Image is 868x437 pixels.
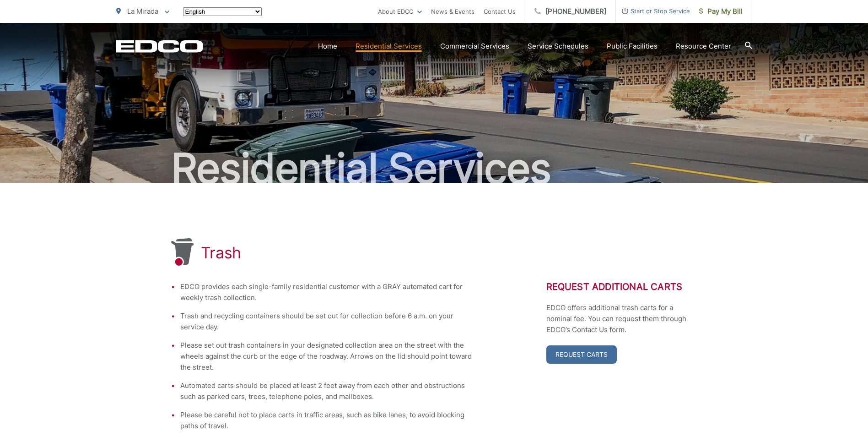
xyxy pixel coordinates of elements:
li: Automated carts should be placed at least 2 feet away from each other and obstructions such as pa... [180,380,473,402]
h2: Request Additional Carts [546,281,697,292]
a: News & Events [431,6,474,17]
p: EDCO offers additional trash carts for a nominal fee. You can request them through EDCO’s Contact... [546,302,697,335]
span: La Mirada [127,7,158,16]
a: Service Schedules [528,41,588,52]
span: Pay My Bill [699,6,743,17]
a: Request Carts [546,345,617,364]
a: Public Facilities [607,41,658,52]
h1: Trash [201,244,242,262]
li: EDCO provides each single-family residential customer with a GRAY automated cart for weekly trash... [180,281,473,303]
a: Contact Us [484,6,516,17]
h2: Residential Services [116,146,752,191]
li: Trash and recycling containers should be set out for collection before 6 a.m. on your service day. [180,311,473,333]
a: Home [318,41,337,52]
li: Please set out trash containers in your designated collection area on the street with the wheels ... [180,340,473,373]
a: Residential Services [356,41,422,52]
a: EDCD logo. Return to the homepage. [116,40,203,53]
a: About EDCO [378,6,422,17]
select: Select a language [183,7,262,16]
a: Resource Center [676,41,731,52]
li: Please be careful not to place carts in traffic areas, such as bike lanes, to avoid blocking path... [180,410,473,432]
a: Commercial Services [440,41,509,52]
